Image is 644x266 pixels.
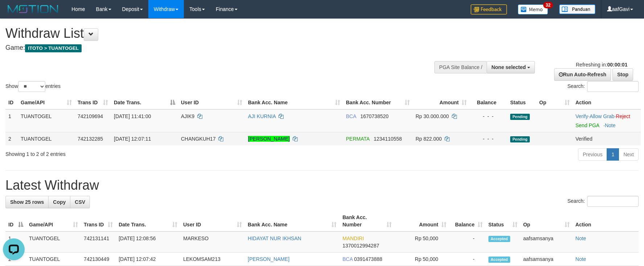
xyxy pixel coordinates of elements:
[339,211,394,231] th: Bank Acc. Number: activate to sort column ascending
[416,136,442,142] span: Rp 822.000
[116,253,180,266] td: [DATE] 12:07:42
[10,199,44,205] span: Show 25 rows
[248,136,290,142] a: [PERSON_NAME]
[18,96,75,109] th: Game/API: activate to sort column ascending
[75,96,111,109] th: Trans ID: activate to sort column ascending
[18,81,45,92] select: Showentries
[510,136,530,142] span: Pending
[520,211,573,231] th: Op: activate to sort column ascending
[520,253,573,266] td: aafsamsanya
[116,231,180,253] td: [DATE] 12:08:56
[488,236,510,242] span: Accepted
[5,96,18,109] th: ID
[5,196,49,208] a: Show 25 rows
[342,256,352,262] span: BCA
[573,132,641,145] td: Verified
[518,4,548,15] img: Button%20Memo.svg
[81,231,116,253] td: 742131141
[18,132,75,145] td: TUANTOGEL
[416,113,449,119] span: Rp 30.000.000
[5,132,18,145] td: 2
[576,62,627,68] span: Refreshing in:
[5,178,639,193] h1: Latest Withdraw
[5,109,18,132] td: 1
[180,231,245,253] td: MARKESO
[26,211,81,231] th: Game/API: activate to sort column ascending
[181,113,194,119] span: AJIK9
[48,196,70,208] a: Copy
[488,257,510,263] span: Accepted
[5,211,26,231] th: ID: activate to sort column descending
[114,136,151,142] span: [DATE] 12:07:11
[616,113,630,119] a: Reject
[75,199,85,205] span: CSV
[111,96,178,109] th: Date Trans.: activate to sort column descending
[573,109,641,132] td: · ·
[491,64,526,70] span: None selected
[434,61,487,73] div: PGA Site Balance /
[374,136,402,142] span: Copy 1234110558 to clipboard
[543,2,553,8] span: 32
[470,96,507,109] th: Balance
[81,211,116,231] th: Trans ID: activate to sort column ascending
[245,96,343,109] th: Bank Acc. Name: activate to sort column ascending
[248,113,276,119] a: AJI KURNIA
[5,148,263,158] div: Showing 1 to 2 of 2 entries
[342,235,364,241] span: MANDIRI
[486,211,520,231] th: Status: activate to sort column ascending
[607,148,619,161] a: 1
[575,122,599,128] a: Send PGA
[5,26,422,41] h1: Withdraw List
[26,253,81,266] td: TUANTOGEL
[346,113,356,119] span: BCA
[81,253,116,266] td: 742130449
[5,231,26,253] td: 1
[567,196,639,207] label: Search:
[612,68,633,81] a: Stop
[471,4,507,15] img: Feedback.jpg
[510,114,530,120] span: Pending
[575,113,588,119] a: Verify
[178,96,245,109] th: User ID: activate to sort column ascending
[507,96,536,109] th: Status
[619,148,639,161] a: Next
[554,68,611,81] a: Run Auto-Refresh
[5,81,61,92] label: Show entries
[575,256,586,262] a: Note
[360,113,389,119] span: Copy 1670738520 to clipboard
[472,135,504,142] div: - - -
[78,136,103,142] span: 742132285
[395,253,449,266] td: Rp 50,000
[573,211,639,231] th: Action
[78,113,103,119] span: 742109694
[590,113,616,119] span: ·
[26,231,81,253] td: TUANTOGEL
[245,211,339,231] th: Bank Acc. Name: activate to sort column ascending
[3,3,25,25] button: Open LiveChat chat widget
[5,44,422,52] h4: Game:
[395,231,449,253] td: Rp 50,000
[536,96,573,109] th: Op: activate to sort column ascending
[449,211,486,231] th: Balance: activate to sort column ascending
[343,96,413,109] th: Bank Acc. Number: activate to sort column ascending
[567,81,639,92] label: Search:
[587,81,639,92] input: Search:
[116,211,180,231] th: Date Trans.: activate to sort column ascending
[70,196,90,208] a: CSV
[472,113,504,120] div: - - -
[114,113,151,119] span: [DATE] 11:41:00
[573,96,641,109] th: Action
[346,136,370,142] span: PERMATA
[18,109,75,132] td: TUANTOGEL
[413,96,470,109] th: Amount: activate to sort column ascending
[487,61,535,73] button: None selected
[520,231,573,253] td: aafsamsanya
[578,148,607,161] a: Previous
[607,62,627,68] strong: 00:00:01
[248,235,301,241] a: HIDAYAT NUR IKHSAN
[559,4,595,14] img: panduan.png
[5,4,61,15] img: MOTION_logo.png
[605,122,616,128] a: Note
[180,253,245,266] td: LEKOMSAM213
[575,235,586,241] a: Note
